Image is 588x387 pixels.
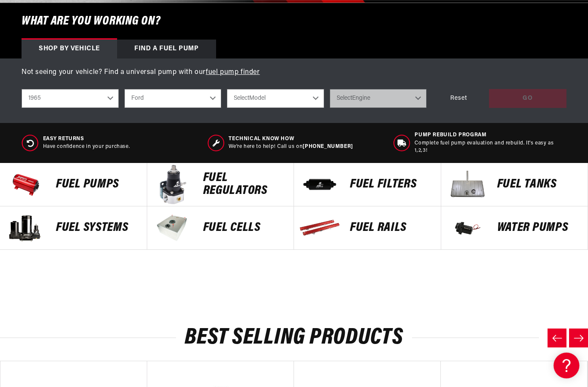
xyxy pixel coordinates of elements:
img: FUEL Rails [298,206,341,249]
span: Pump Rebuild program [415,132,566,139]
img: FUEL REGULATORS [152,163,195,206]
a: [PHONE_NUMBER] [303,144,353,149]
img: Water Pumps [446,206,489,249]
select: Year [22,89,119,108]
p: Complete fuel pump evaluation and rebuild. It's easy as 1,2,3! [415,140,566,154]
p: Fuel Tanks [497,178,579,191]
a: FUEL Rails FUEL Rails [294,206,441,250]
a: FUEL FILTERS FUEL FILTERS [294,163,441,206]
a: FUEL Cells FUEL Cells [147,206,294,250]
p: FUEL Cells [203,221,285,234]
img: FUEL Cells [152,206,195,249]
img: Fuel Pumps [4,163,47,206]
p: Fuel Systems [56,221,138,234]
p: We’re here to help! Call us on [229,143,353,150]
div: Find a Fuel Pump [117,40,216,58]
select: Model [227,89,324,108]
p: Not seeing your vehicle? Find a universal pump with our [22,67,566,78]
a: fuel pump finder [206,69,260,76]
img: Fuel Tanks [446,163,489,206]
span: Easy Returns [43,135,130,143]
p: Have confidence in your purchase. [43,143,130,150]
a: FUEL REGULATORS FUEL REGULATORS [147,163,294,206]
select: Engine [330,89,427,108]
img: FUEL FILTERS [298,163,341,206]
span: Technical Know How [229,135,353,143]
img: Fuel Systems [4,206,47,249]
button: Next slide [569,329,588,347]
p: Water Pumps [497,221,579,234]
p: Fuel Pumps [56,178,138,191]
p: FUEL REGULATORS [203,172,285,197]
select: Make [124,89,222,108]
div: Shop by vehicle [22,40,117,58]
p: FUEL Rails [350,221,432,234]
button: Previous slide [548,329,566,347]
div: Reset [432,89,485,108]
p: FUEL FILTERS [350,178,432,191]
